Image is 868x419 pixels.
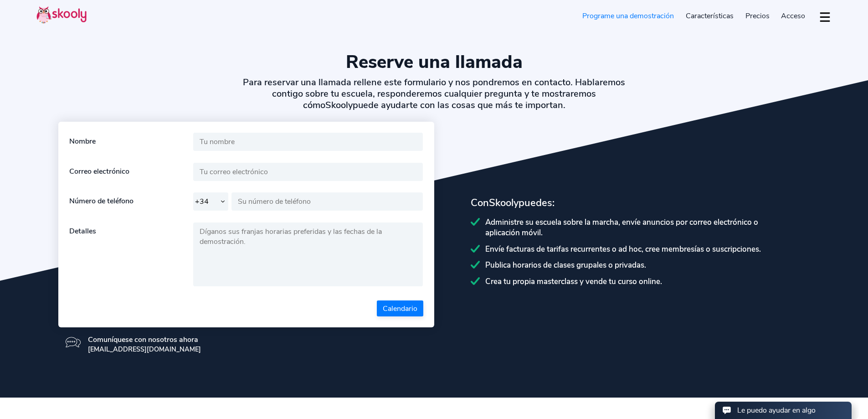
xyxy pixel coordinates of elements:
h1: Reserve una llamada [36,51,832,73]
span: Skooly [325,99,353,111]
span: Skooly [489,196,519,210]
div: [EMAIL_ADDRESS][DOMAIN_NAME] [88,345,201,354]
a: Programe una demostración [577,9,680,23]
div: Nombre [69,133,193,151]
a: Características [680,9,740,23]
button: Calendario [377,300,423,316]
div: Administre su escuela sobre la marcha, envíe anuncios por correo electrónico o aplicación móvil. [471,217,810,238]
input: Tu nombre [193,133,423,151]
div: Comuníquese con nosotros ahora [88,335,201,345]
div: Detalles [69,222,193,289]
button: dropdown menu [818,6,832,27]
h2: Para reservar una llamada rellene este formulario y nos pondremos en contacto. Hablaremos contigo... [235,77,633,111]
img: icon-message [66,335,81,350]
div: Crea tu propia masterclass y vende tu curso online. [471,276,810,287]
img: Skooly [36,6,87,24]
a: Precios [740,9,776,23]
div: Con puedes: [471,196,810,210]
span: Precios [745,11,770,21]
a: Acceso [775,9,811,23]
span: Acceso [781,11,805,21]
div: Envíe facturas de tarifas recurrentes o ad hoc, cree membresías o suscripciones. [471,244,810,254]
div: Correo electrónico [69,163,193,181]
div: Publica horarios de clases grupales o privadas. [471,260,810,270]
input: Tu correo electrónico [193,163,423,181]
div: Número de teléfono [69,192,193,211]
input: Su número de teléfono [231,192,423,211]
